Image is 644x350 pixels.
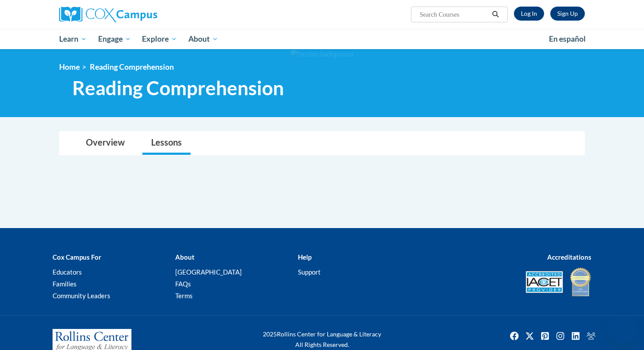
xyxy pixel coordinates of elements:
[72,76,284,100] span: Reading Comprehension
[298,268,321,276] a: Support
[92,29,137,49] a: Engage
[553,329,567,343] img: Instagram icon
[569,329,583,343] a: Linkedin
[570,267,591,297] img: IDA® Accredited
[59,34,87,44] span: Learn
[523,329,537,343] img: Twitter icon
[59,62,80,71] a: Home
[90,62,174,71] span: Reading Comprehension
[298,253,311,261] b: Help
[553,329,567,343] a: Instagram
[609,315,637,343] iframe: Button to launch messaging window
[230,329,414,350] div: Rollins Center for Language & Literacy All Rights Reserved.
[569,329,583,343] img: LinkedIn icon
[549,34,586,43] span: En español
[175,268,242,276] a: [GEOGRAPHIC_DATA]
[291,50,353,59] img: Section background
[175,292,193,300] a: Terms
[538,329,552,343] a: Pinterest
[543,30,591,48] a: En español
[142,132,191,155] a: Lessons
[53,253,101,261] b: Cox Campus For
[142,34,177,44] span: Explore
[507,329,521,343] img: Facebook icon
[183,29,224,49] a: About
[53,268,82,276] a: Educators
[59,7,226,22] a: Cox Campus
[53,280,77,288] a: Families
[489,9,502,20] button: Search
[514,7,544,21] a: Log In
[507,329,521,343] a: Facebook
[263,330,277,338] span: 2025
[175,253,195,261] b: About
[136,29,183,49] a: Explore
[419,9,489,20] input: Search Courses
[98,34,131,44] span: Engage
[77,132,134,155] a: Overview
[526,271,563,293] img: Accredited IACET® Provider
[59,7,157,22] img: Cox Campus
[538,329,552,343] img: Pinterest icon
[523,329,537,343] a: Twitter
[188,34,218,44] span: About
[584,329,598,343] img: Facebook group icon
[46,29,598,49] div: Main menu
[53,29,92,49] a: Learn
[550,7,585,21] a: Register
[547,253,591,261] b: Accreditations
[584,329,598,343] a: Facebook Group
[53,292,110,300] a: Community Leaders
[175,280,191,288] a: FAQs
